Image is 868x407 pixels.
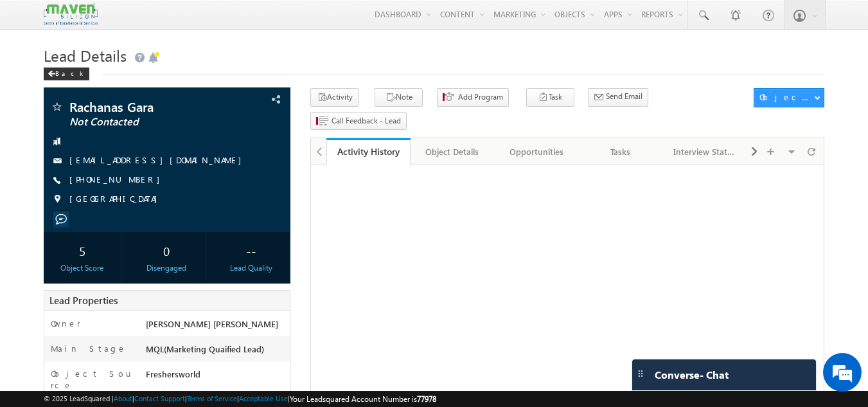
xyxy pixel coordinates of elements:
a: About [114,394,132,402]
div: Activity History [336,145,401,158]
button: Add Program [437,88,509,107]
a: Tasks [579,138,663,165]
span: Send Email [606,91,642,102]
label: Main Stage [51,343,127,354]
span: Not Contacted [69,116,222,129]
div: MQL(Marketing Quaified Lead) [143,343,290,361]
a: [EMAIL_ADDRESS][DOMAIN_NAME] [69,154,248,165]
div: Freshersworld [143,368,290,386]
span: Lead Properties [49,294,118,307]
div: 5 [47,239,118,262]
button: Task [526,88,574,107]
a: Object Details [411,138,495,165]
button: Object Actions [754,88,824,107]
span: © 2025 LeadSquared | | | | | [44,393,436,405]
div: Lead Quality [215,262,287,274]
span: [GEOGRAPHIC_DATA] [69,193,164,206]
div: Object Score [47,262,118,274]
div: Disengaged [131,262,202,274]
a: Contact Support [134,394,185,402]
span: 77978 [417,394,436,404]
div: Object Actions [759,91,814,103]
label: Object Source [51,368,134,391]
div: 0 [131,239,202,262]
a: Acceptable Use [239,394,288,402]
span: Lead Details [44,45,127,66]
button: Activity [310,88,359,107]
div: -- [215,239,287,262]
a: Opportunities [495,138,579,165]
span: Converse - Chat [655,369,729,381]
button: Call Feedback - Lead [310,112,407,131]
img: Custom Logo [44,3,98,26]
a: Interview Status [663,138,747,165]
div: Back [44,68,89,80]
button: Note [375,88,423,107]
span: Your Leadsquared Account Number is [290,394,436,404]
div: Opportunities [505,144,567,159]
img: carter-drag [635,368,646,379]
div: Interview Status [673,144,736,159]
span: Rachanas Gara [69,100,222,113]
div: Object Details [421,144,483,159]
label: Owner [51,318,81,329]
span: [PHONE_NUMBER] [69,174,166,186]
a: Terms of Service [187,394,237,402]
button: Send Email [588,88,648,107]
a: Back [44,67,96,78]
a: Activity History [326,138,411,165]
span: Add Program [458,91,503,103]
div: Tasks [589,144,651,159]
span: Call Feedback - Lead [332,115,401,127]
span: [PERSON_NAME] [PERSON_NAME] [146,318,278,329]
